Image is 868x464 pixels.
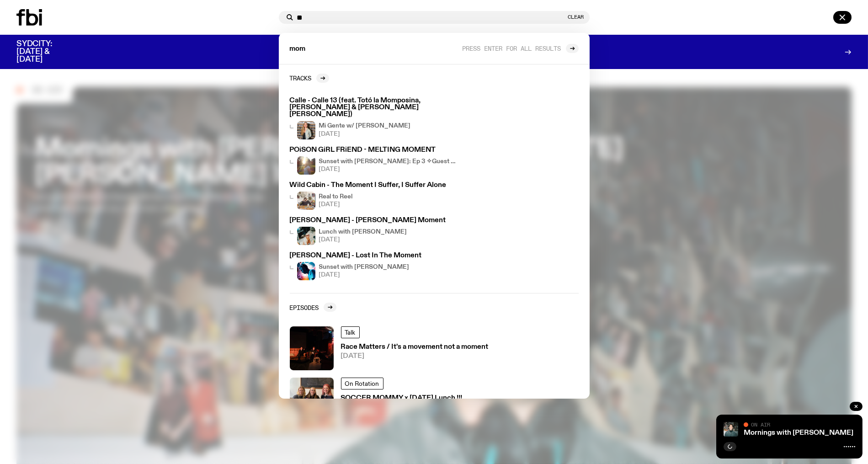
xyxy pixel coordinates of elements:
span: [DATE] [341,353,489,360]
span: [DATE] [319,166,458,172]
h3: [PERSON_NAME] - Lost In The Moment [290,252,458,259]
a: Press enter for all results [463,44,579,53]
h4: Mi Gente w/ [PERSON_NAME] [319,123,411,129]
a: [PERSON_NAME] - Lost In The MomentSimon Caldwell stands side on, looking downwards. He has headph... [286,249,462,284]
a: Tracks [290,74,329,83]
h3: POiSON GiRL FRiEND - MELTING MOMENT [290,147,458,154]
button: Clear [568,15,584,20]
a: [PERSON_NAME] - [PERSON_NAME] MomentLunch with [PERSON_NAME][DATE] [286,213,462,249]
h3: Race Matters / It's a movement not a moment [341,344,489,351]
h2: Episodes [290,304,319,311]
span: [DATE] [319,131,411,137]
h3: Calle - Calle 13 (feat. Totó la Momposina, [PERSON_NAME] & [PERSON_NAME] [PERSON_NAME]) [290,97,458,118]
a: Episodes [290,303,336,312]
h2: Tracks [290,75,312,81]
img: A photo of Shareeka and Ethan speaking live at The Red Rattler, a repurposed warehouse venue. The... [290,326,334,370]
span: mom [290,46,306,53]
a: Calle - Calle 13 (feat. Totó la Momposina, [PERSON_NAME] & [PERSON_NAME] [PERSON_NAME])Mi Gente w... [286,94,462,143]
span: Press enter for all results [463,45,561,52]
h4: Lunch with [PERSON_NAME] [319,229,407,235]
span: [DATE] [319,237,407,243]
h4: Real to Reel [319,194,353,200]
h4: Sunset with [PERSON_NAME]: Ep 3 ✧Guest Mix - [PERSON_NAME]✧ [319,159,458,165]
img: Jasper Craig Adams holds a vintage camera to his eye, obscuring his face. He is wearing a grey ju... [297,192,315,210]
a: POiSON GiRL FRiEND - MELTING MOMENTSunset with [PERSON_NAME]: Ep 3 ✧Guest Mix - [PERSON_NAME]✧[DATE] [286,143,462,178]
span: [DATE] [319,202,353,208]
a: A photo of Shareeka and Ethan speaking live at The Red Rattler, a repurposed warehouse venue. The... [286,323,582,374]
span: [DATE] [319,272,410,278]
h3: SOCCER MOMMY x [DATE] Lunch !!! [341,395,463,402]
h4: Sunset with [PERSON_NAME] [319,264,410,270]
a: On RotationSOCCER MOMMY x [DATE] Lunch !!![DATE] [286,374,582,425]
img: Radio presenter Ben Hansen sits in front of a wall of photos and an fbi radio sign. Film photo. B... [724,422,738,437]
h3: SYDCITY: [DATE] & [DATE] [16,40,75,64]
a: Wild Cabin - The Moment I Suffer, I Suffer AloneJasper Craig Adams holds a vintage camera to his ... [286,178,462,213]
span: On Air [751,421,770,427]
h3: [PERSON_NAME] - [PERSON_NAME] Moment [290,217,458,224]
img: Simon Caldwell stands side on, looking downwards. He has headphones on. Behind him is a brightly ... [297,262,315,280]
h3: Wild Cabin - The Moment I Suffer, I Suffer Alone [290,182,458,189]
